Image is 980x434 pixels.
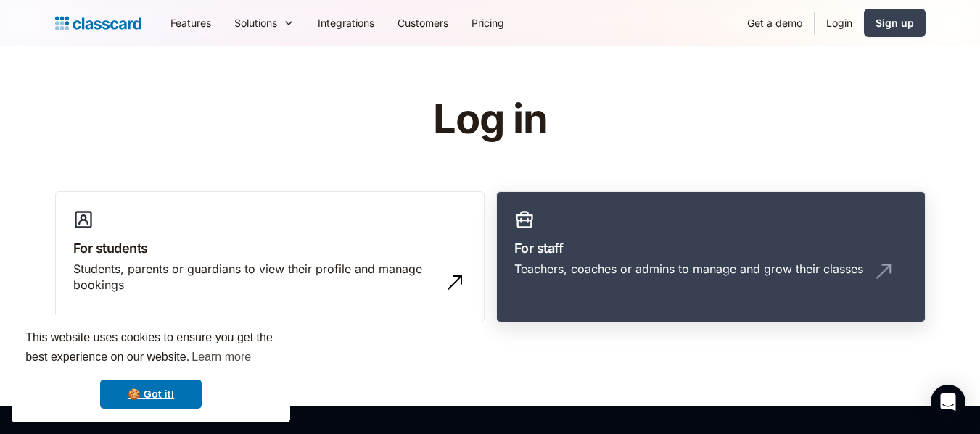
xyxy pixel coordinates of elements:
[460,7,516,39] a: Pricing
[496,191,926,323] a: For staffTeachers, coaches or admins to manage and grow their classes
[514,238,907,258] h3: For staff
[306,7,386,39] a: Integrations
[189,346,253,368] a: learn more about cookies
[100,380,202,409] a: dismiss cookie message
[55,13,141,33] a: home
[25,329,276,368] span: This website uses cookies to ensure you get the best experience on our website.
[864,9,926,37] a: Sign up
[260,97,720,142] h1: Log in
[514,261,863,277] div: Teachers, coaches or admins to manage and grow their classes
[73,261,437,293] div: Students, parents or guardians to view their profile and manage bookings
[931,385,965,420] div: Open Intercom Messenger
[73,238,466,258] h3: For students
[223,7,306,39] div: Solutions
[12,315,290,422] div: cookieconsent
[815,7,864,39] a: Login
[736,7,814,39] a: Get a demo
[234,15,277,30] div: Solutions
[876,15,914,30] div: Sign up
[386,7,460,39] a: Customers
[159,7,223,39] a: Features
[55,191,485,323] a: For studentsStudents, parents or guardians to view their profile and manage bookings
